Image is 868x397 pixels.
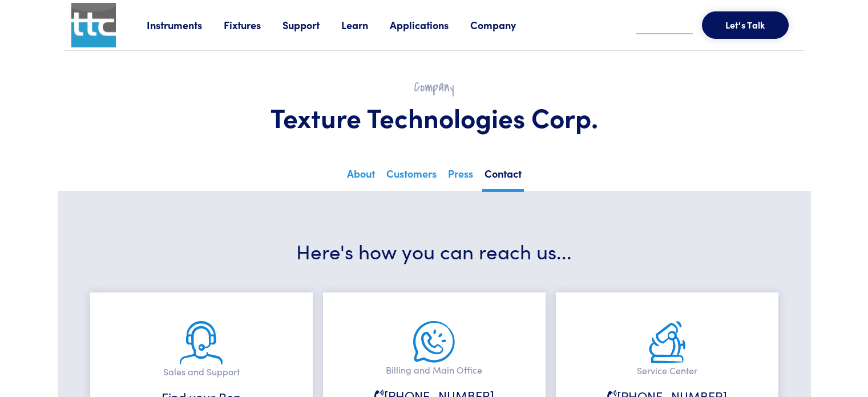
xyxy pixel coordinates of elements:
a: Company [470,18,538,32]
img: sales-and-support.png [180,321,223,364]
img: ttc_logo_1x1_v1.0.png [71,3,116,47]
h3: Here's how you can reach us... [92,236,777,264]
h2: Company [92,78,777,96]
a: About [345,164,377,189]
a: Learn [341,18,390,32]
img: service.png [649,321,685,363]
a: Applications [390,18,470,32]
a: Customers [384,164,439,189]
a: Instruments [147,18,224,32]
p: Service Center [584,363,750,378]
button: Let's Talk [702,11,789,39]
p: Sales and Support [119,364,284,379]
a: Press [446,164,475,189]
p: Billing and Main Office [352,363,517,378]
h1: Texture Technologies Corp. [92,101,777,134]
a: Fixtures [224,18,282,32]
a: Contact [482,164,524,192]
img: main-office.png [413,321,455,363]
a: Support [282,18,341,32]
